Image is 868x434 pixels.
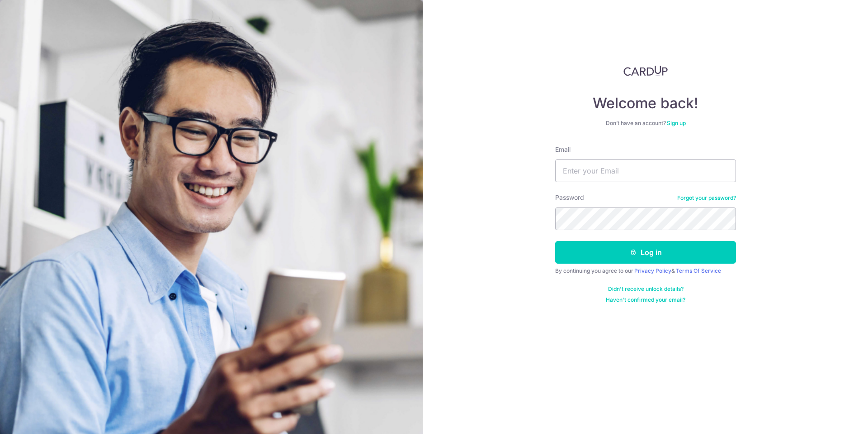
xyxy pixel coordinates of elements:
a: Didn't receive unlock details? [608,285,684,293]
button: Log in [555,241,736,264]
input: Enter your Email [555,159,736,182]
div: Don’t have an account? [555,120,736,127]
label: Email [555,145,571,154]
img: CardUp Logo [623,65,668,76]
a: Sign up [667,120,686,126]
div: By continuing you agree to our & [555,267,736,275]
a: Haven't confirmed your email? [606,296,685,304]
h4: Welcome back! [555,94,736,112]
label: Password [555,193,584,202]
a: Privacy Policy [634,267,671,274]
a: Forgot your password? [677,194,736,202]
a: Terms Of Service [676,267,721,274]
